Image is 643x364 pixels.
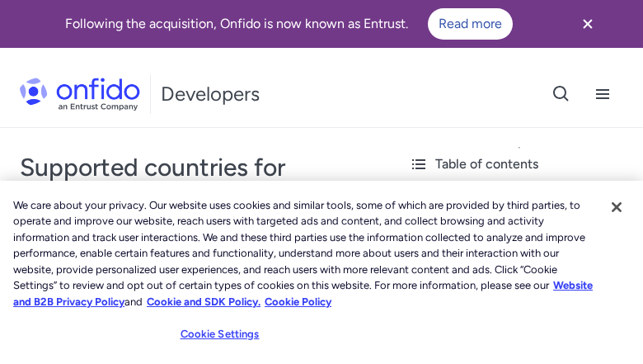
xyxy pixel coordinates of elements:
[265,295,331,308] a: Cookie Policy
[20,8,557,40] div: Following the acquisition, Onfido is now known as Entrust.
[20,151,376,217] h1: Supported countries for Identity Enhanced reports
[593,84,612,104] svg: Open navigation menu button
[409,154,630,174] div: Table of contents
[578,14,598,34] svg: Close banner
[598,189,635,225] button: Close
[428,8,513,40] a: Read more
[161,81,260,107] h1: Developers
[582,73,623,115] button: Open navigation menu button
[147,295,260,308] a: Cookie and SDK Policy.
[551,84,571,104] svg: Open search button
[13,279,593,308] a: More information about our cookie policy., opens in a new tab
[541,73,582,115] button: Open search button
[20,78,140,111] img: Onfido Logo
[168,318,271,351] button: Cookie Settings
[13,197,598,310] div: We care about your privacy. Our website uses cookies and similar tools, some of which are provide...
[557,3,618,45] button: Close banner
